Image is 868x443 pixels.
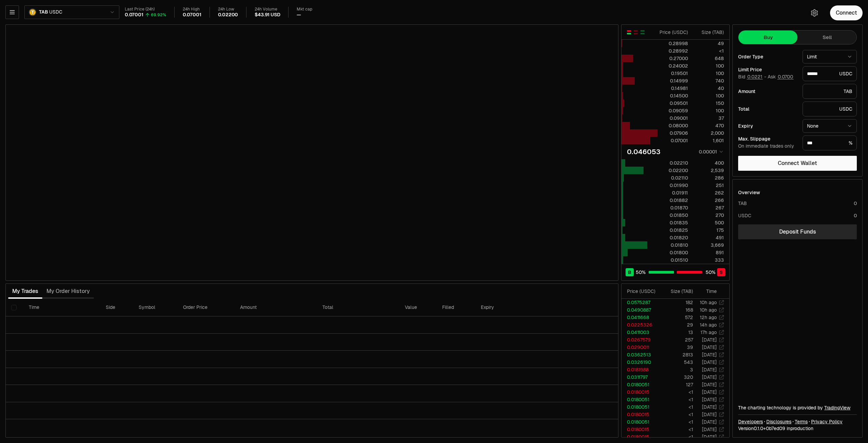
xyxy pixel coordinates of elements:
[830,5,863,20] button: Connect
[824,405,850,411] a: TradingView
[235,299,317,316] th: Amount
[622,329,661,336] td: 0.0411003
[661,329,693,336] td: 13
[694,189,724,196] div: 262
[622,336,661,344] td: 0.0267579
[622,381,661,388] td: 0.0180051
[317,299,399,316] th: Total
[658,122,688,129] div: 0.08000
[658,242,688,248] div: 0.01810
[738,136,797,141] div: Max. Slippage
[694,115,724,122] div: 37
[658,160,688,166] div: 0.02210
[658,234,688,241] div: 0.01820
[666,288,693,295] div: Size ( TAB )
[178,299,235,316] th: Order Price
[694,219,724,226] div: 500
[125,12,143,18] div: 0.07001
[183,7,201,12] div: 24h High
[6,25,618,280] iframe: Financial Chart
[218,12,238,18] div: 0.02200
[49,9,62,15] span: USDC
[622,396,661,403] td: 0.0180051
[658,40,688,47] div: 0.28998
[23,299,100,316] th: Time
[622,314,661,321] td: 0.0411668
[738,31,797,44] button: Buy
[11,305,17,310] button: Select all
[297,7,312,12] div: Mkt cap
[803,135,857,150] div: %
[797,31,856,44] button: Sell
[658,227,688,234] div: 0.01825
[42,284,94,298] button: My Order History
[658,77,688,84] div: 0.14999
[694,85,724,92] div: 40
[694,204,724,211] div: 267
[661,418,693,426] td: <1
[694,227,724,234] div: 175
[694,212,724,219] div: 270
[854,212,857,219] div: 0
[622,433,661,441] td: 0.0180015
[694,197,724,204] div: 266
[701,329,717,335] time: 17h ago
[636,269,646,276] span: 50 %
[738,404,857,411] div: The charting technology is provided by
[694,182,724,189] div: 251
[661,344,693,351] td: 39
[100,299,133,316] th: Side
[694,160,724,166] div: 400
[694,92,724,99] div: 100
[702,344,717,350] time: [DATE]
[697,148,724,156] button: 0.00001
[700,322,717,328] time: 14h ago
[738,418,763,425] a: Developers
[766,418,791,425] a: Disclosures
[661,306,693,314] td: 168
[622,403,661,411] td: 0.0180051
[738,425,857,432] div: Version 0.1.0 + in production
[777,74,794,79] button: 0.0700
[661,433,693,441] td: <1
[661,321,693,329] td: 29
[8,284,42,298] button: My Trades
[218,7,238,12] div: 24h Low
[738,74,766,80] span: Bid -
[29,9,36,15] img: TAB Logo
[738,189,760,196] div: Overview
[622,351,661,358] td: 0.0362513
[39,9,48,15] span: TAB
[658,55,688,62] div: 0.27000
[658,48,688,54] div: 0.28992
[694,167,724,174] div: 2,539
[694,122,724,129] div: 470
[738,54,797,59] div: Order Type
[694,137,724,144] div: 1,601
[622,306,661,314] td: 0.0490887
[803,66,857,81] div: USDC
[622,321,661,329] td: 0.0225326
[661,351,693,358] td: 2813
[658,107,688,114] div: 0.09059
[694,40,724,47] div: 49
[700,307,717,313] time: 10h ago
[658,212,688,219] div: 0.01850
[811,418,843,425] a: Privacy Policy
[658,182,688,189] div: 0.01990
[661,411,693,418] td: <1
[658,189,688,196] div: 0.01911
[658,130,688,136] div: 0.07906
[658,174,688,181] div: 0.02110
[747,74,763,79] button: 0.0221
[706,269,715,276] span: 50 %
[694,174,724,181] div: 286
[702,374,717,380] time: [DATE]
[694,29,724,36] div: Size ( TAB )
[803,101,857,116] div: USDC
[661,373,693,381] td: 320
[661,299,693,306] td: 182
[738,156,857,171] button: Connect Wallet
[702,404,717,410] time: [DATE]
[622,366,661,373] td: 0.0181988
